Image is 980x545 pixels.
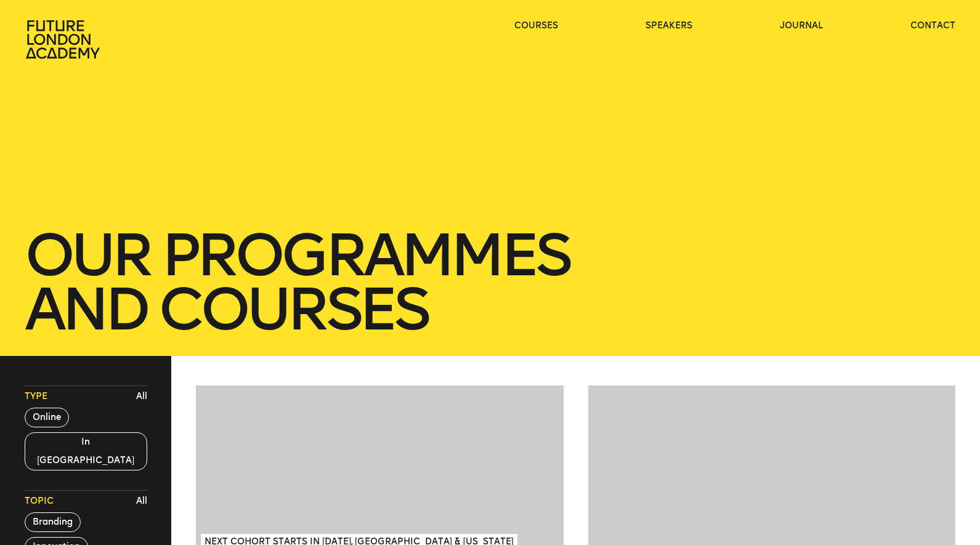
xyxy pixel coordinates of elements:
button: All [133,492,150,511]
h1: our Programmes and courses [25,228,955,336]
button: Branding [25,512,81,532]
a: journal [780,20,823,32]
a: speakers [646,20,692,32]
button: In [GEOGRAPHIC_DATA] [25,432,147,470]
a: courses [514,20,558,32]
button: All [133,387,150,406]
span: Topic [25,495,54,507]
button: Online [25,408,69,427]
span: Type [25,390,47,403]
a: contact [910,20,955,32]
